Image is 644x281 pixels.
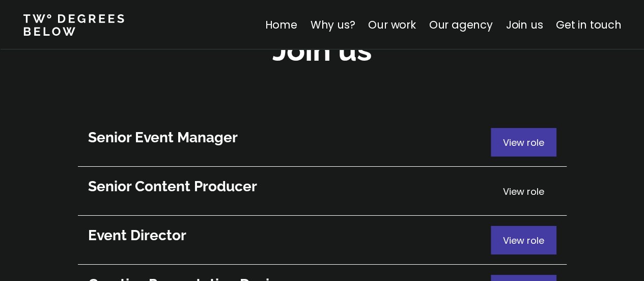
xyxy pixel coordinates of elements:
span: View role [503,136,544,149]
a: Our work [368,17,415,32]
a: Our agency [429,17,492,32]
a: Why us? [310,17,355,32]
h2: Join us [272,30,372,71]
a: View role [78,216,567,265]
span: View role [503,185,544,198]
a: Join us [506,17,543,32]
a: Get in touch [556,17,621,32]
a: Home [265,17,297,32]
h3: Senior Event Manager [88,128,491,147]
h3: Senior Content Producer [88,177,491,196]
a: View role [78,167,567,216]
span: View role [503,234,544,247]
h3: Event Director [88,226,491,245]
a: View role [78,118,567,167]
